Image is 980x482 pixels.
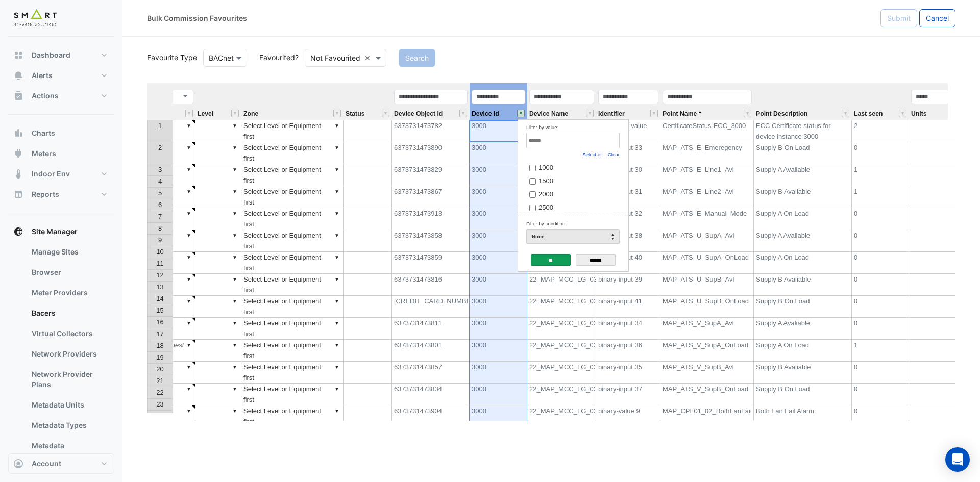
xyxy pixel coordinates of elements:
td: MAP_ATS_U_SupB_OnLoad [660,296,754,318]
div: ▼ [185,384,193,394]
td: Select Level or Equipment first [241,230,344,252]
span: 11 [156,260,163,267]
span: 2000 [538,190,553,198]
td: 22_MAP_MCC_LG_03 [527,274,596,296]
button: Indoor Env [8,164,114,184]
td: MAP_ATS_V_SupB_Avl [660,362,754,384]
a: Metadata Units [23,395,114,415]
a: Meter Providers [23,283,114,303]
td: Select Level or Equipment first [241,164,344,186]
td: Select Level or Equipment first [241,340,344,362]
td: 6373731473904 [392,405,470,427]
span: 2 [158,144,162,151]
app-icon: Actions [13,91,23,101]
div: ▼ [333,230,341,241]
td: 3000 [470,208,527,230]
div: ▼ [231,405,239,416]
span: Last seen [854,111,883,117]
td: 3000 [470,296,527,318]
td: MAP_ATS_E_Emeregency [660,142,754,164]
td: 22_MAP_MCC_LG_03 [527,296,596,318]
span: 22 [156,389,163,396]
td: Select Level or Equipment first [241,362,344,384]
input: Unchecked [529,205,536,211]
td: Supply A Avaliable [754,318,852,340]
td: [CREDIT_CARD_NUMBER] [392,296,470,318]
td: Supply B On Load [754,296,852,318]
span: Charts [32,128,55,138]
div: ▼ [333,405,341,416]
td: CertificateStatus-ECC_3000 [660,120,754,142]
div: ▼ [231,142,239,153]
span: Status [346,111,364,117]
span: 2500 [538,204,553,211]
div: ▼ [231,186,239,197]
span: Actions [32,91,59,101]
div: ▼ [231,318,239,328]
div: ▼ [333,296,341,307]
td: Filter by value: [518,120,628,216]
div: ▼ [185,318,193,328]
button: Cancel [919,9,955,27]
span: Identifier [598,111,625,117]
span: Device Id [472,111,499,117]
td: Filter by condition: [518,216,628,247]
span: 10 [156,248,163,256]
a: Bacers [23,303,114,323]
td: Select Level or Equipment first [241,384,344,405]
td: 1 [852,164,909,186]
span: 9 [158,236,162,244]
div: ▼ [185,274,193,285]
td: binary-input 34 [596,318,660,340]
td: 0 [852,405,909,427]
span: 1500 [538,177,553,185]
td: Select Level or Equipment first [241,405,344,427]
div: ▼ [333,384,341,394]
td: 3000 [470,405,527,427]
td: MAP_ATS_E_Line1_Avl [660,164,754,186]
td: 6373731473858 [392,230,470,252]
span: Level [198,111,213,117]
td: Supply A On Load [754,208,852,230]
td: 2500 [526,199,612,213]
a: Network Providers [23,344,114,364]
td: Supply B On Load [754,142,852,164]
span: 3 [158,166,162,173]
td: binary-input 37 [596,384,660,405]
div: ▼ [185,230,193,241]
div: ▼ [231,164,239,175]
span: Units [911,111,927,117]
td: 3000 [470,120,527,142]
span: Zone [243,111,258,117]
div: ▼ [333,340,341,350]
input: Unchecked [529,191,536,198]
div: Filter by condition: [526,218,620,229]
span: 23 [156,400,163,408]
td: 0 [852,318,909,340]
td: Select Level or Equipment first [241,208,344,230]
div: ▼ [185,405,193,416]
td: 6373731473816 [392,274,470,296]
div: ▼ [333,274,341,285]
td: 0 [852,274,909,296]
span: Alerts [32,70,53,81]
span: 15 [156,307,163,314]
div: ▼ [231,384,239,394]
td: 2 [852,120,909,142]
div: ▼ [231,252,239,263]
button: Charts [8,123,114,143]
label: Favourite Type [141,52,197,63]
td: 22_MAP_MCC_LG_03 [527,405,596,427]
a: Metadata [23,436,114,456]
app-icon: Site Manager [13,226,23,237]
td: Select Level or Equipment first [241,186,344,208]
div: ▼ [185,296,193,307]
span: Account [32,459,61,469]
app-icon: Dashboard [13,50,23,60]
td: 3000 [470,340,527,362]
div: ▼ [231,274,239,285]
td: binary-input 41 [596,296,660,318]
div: ▼ [185,164,193,175]
span: 14 [156,295,163,302]
td: Select Level or Equipment first [241,318,344,340]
